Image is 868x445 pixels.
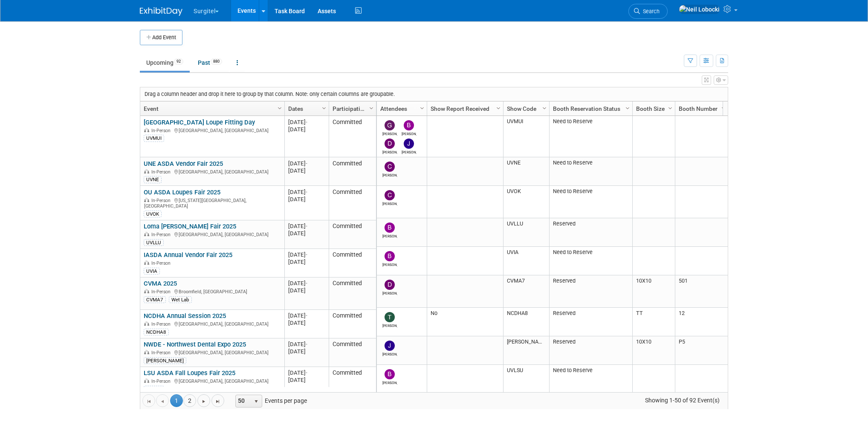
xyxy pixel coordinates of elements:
[306,223,307,229] span: -
[329,186,376,220] td: Committed
[503,308,549,336] td: NCDHA8
[169,296,192,303] div: Wet Lab
[144,160,223,168] a: UNE ASDA Vendor Fair 2025
[549,218,632,247] td: Reserved
[541,105,548,112] span: Column Settings
[382,290,397,295] div: Daniel Green
[632,308,675,336] td: TT
[151,289,173,295] span: In-Person
[675,336,728,365] td: P5
[675,308,728,336] td: 12
[144,198,149,202] img: In-Person Event
[151,128,173,133] span: In-Person
[495,105,502,112] span: Column Settings
[156,394,169,407] a: Go to the previous page
[382,233,397,238] div: Brian Craig
[385,222,395,233] img: Brian Craig
[329,249,376,277] td: Committed
[385,190,395,200] img: Chris Reidy
[623,101,633,114] a: Column Settings
[636,101,669,116] a: Booth Size
[503,365,549,393] td: UVLSU
[151,379,173,384] span: In-Person
[214,398,221,405] span: Go to the last page
[144,296,166,303] div: CVMA7
[675,275,728,308] td: 501
[144,222,236,230] a: Loma [PERSON_NAME] Fair 2025
[540,101,550,114] a: Column Settings
[144,350,149,354] img: In-Person Event
[144,231,281,238] div: [GEOGRAPHIC_DATA], [GEOGRAPHIC_DATA]
[549,247,632,275] td: Need to Reserve
[404,139,414,149] img: Jason Mayosky
[144,341,246,348] a: NWDE - Northwest Dental Expo 2025
[144,379,149,383] img: In-Person Event
[624,105,631,112] span: Column Settings
[144,239,164,246] div: UVLLU
[666,101,675,114] a: Column Settings
[368,105,375,112] span: Column Settings
[427,308,503,336] td: No
[288,369,325,376] div: [DATE]
[404,120,414,130] img: Brent Nowacki
[144,280,177,287] a: CVMA 2025
[719,101,729,114] a: Column Settings
[329,277,376,310] td: Committed
[288,376,325,384] div: [DATE]
[306,189,307,195] span: -
[382,379,397,385] div: Brandon Medling
[637,394,728,406] span: Showing 1-50 of 92 Event(s)
[503,116,549,157] td: UVMUI
[288,348,325,355] div: [DATE]
[503,275,549,308] td: CVMA7
[549,116,632,157] td: Need to Reserve
[140,7,182,16] img: ExhibitDay
[321,105,327,112] span: Column Settings
[236,395,250,407] span: 50
[402,130,417,136] div: Brent Nowacki
[320,101,329,114] a: Column Settings
[144,289,149,293] img: In-Person Event
[144,329,169,335] div: NCDHA8
[494,101,503,114] a: Column Settings
[385,162,395,172] img: Casey Guerriero
[329,157,376,186] td: Committed
[549,308,632,336] td: Reserved
[145,398,152,405] span: Go to the first page
[288,230,325,237] div: [DATE]
[144,188,220,196] a: OU ASDA Loupes Fair 2025
[288,196,325,203] div: [DATE]
[144,232,149,236] img: In-Person Event
[632,275,675,308] td: 10X10
[144,128,149,132] img: In-Person Event
[151,169,173,175] span: In-Person
[151,350,173,355] span: In-Person
[402,149,417,154] div: Jason Mayosky
[329,338,376,367] td: Committed
[288,251,325,258] div: [DATE]
[419,105,425,112] span: Column Settings
[385,312,395,322] img: Tim Faircloth
[144,127,281,134] div: [GEOGRAPHIC_DATA], [GEOGRAPHIC_DATA]
[211,394,224,407] a: Go to the last page
[144,135,164,142] div: UVMUI
[385,139,395,149] img: Daniel Green
[306,370,307,376] span: -
[144,118,255,126] a: [GEOGRAPHIC_DATA] Loupe Fitting Day
[503,247,549,275] td: UVIA
[418,101,427,114] a: Column Settings
[503,336,549,365] td: [PERSON_NAME]
[288,319,325,327] div: [DATE]
[503,218,549,247] td: UVLLU
[144,357,186,364] div: [PERSON_NAME]
[144,386,164,393] div: UVLSU
[200,398,207,405] span: Go to the next page
[503,157,549,186] td: UVNE
[553,101,627,116] a: Booth Reservation Status
[720,105,727,112] span: Column Settings
[144,369,235,377] a: LSU ASDA Fall Loupes Fair 2025
[288,312,325,319] div: [DATE]
[288,341,325,348] div: [DATE]
[144,211,162,217] div: UVOK
[144,349,281,356] div: [GEOGRAPHIC_DATA], [GEOGRAPHIC_DATA]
